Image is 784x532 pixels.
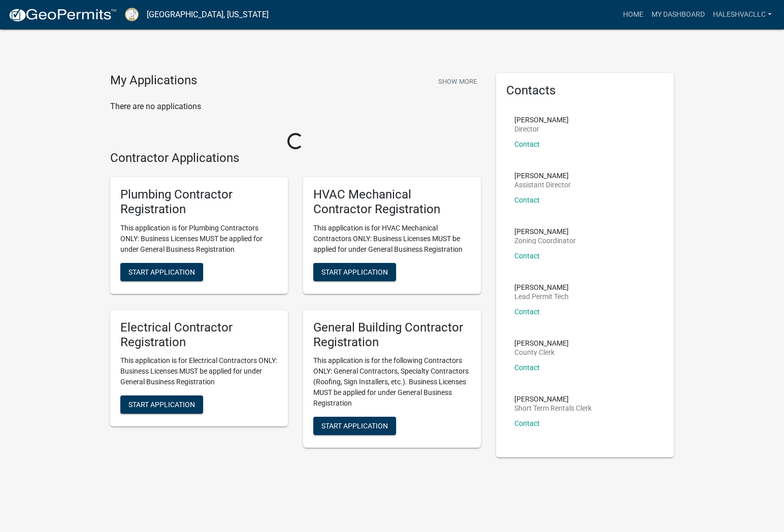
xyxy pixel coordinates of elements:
[514,196,540,204] a: Contact
[110,151,481,456] wm-workflow-list-section: Contractor Applications
[514,252,540,260] a: Contact
[514,340,569,347] p: [PERSON_NAME]
[321,422,388,430] span: Start Application
[313,223,471,255] p: This application is for HVAC Mechanical Contractors ONLY: Business Licenses MUST be applied for u...
[110,101,481,113] p: There are no applications
[514,140,540,148] a: Contact
[120,187,278,217] h5: Plumbing Contractor Registration
[110,151,481,165] h4: Contractor Applications
[514,116,569,123] p: [PERSON_NAME]
[514,228,576,235] p: [PERSON_NAME]
[619,5,647,24] a: Home
[514,125,569,132] p: Director
[514,419,540,427] a: Contact
[514,308,540,316] a: Contact
[120,355,278,387] p: This application is for Electrical Contractors ONLY: Business Licenses MUST be applied for under ...
[120,395,203,414] button: Start Application
[647,5,709,24] a: My Dashboard
[313,263,396,281] button: Start Application
[506,83,664,98] h5: Contacts
[514,237,576,244] p: Zoning Coordinator
[120,263,203,281] button: Start Application
[514,395,592,403] p: [PERSON_NAME]
[313,417,396,435] button: Start Application
[120,223,278,255] p: This application is for Plumbing Contractors ONLY: Business Licenses MUST be applied for under Ge...
[514,181,571,188] p: Assistant Director
[120,320,278,350] h5: Electrical Contractor Registration
[128,268,195,276] span: Start Application
[514,363,540,372] a: Contact
[514,284,569,291] p: [PERSON_NAME]
[125,8,139,21] img: Putnam County, Georgia
[128,401,195,409] span: Start Application
[434,73,481,90] button: Show More
[514,349,569,356] p: County Clerk
[514,405,592,412] p: Short Term Rentals Clerk
[514,172,571,179] p: [PERSON_NAME]
[514,293,569,300] p: Lead Permit Tech
[147,6,269,23] a: [GEOGRAPHIC_DATA], [US_STATE]
[709,5,776,24] a: Haleshvacllc
[313,320,471,350] h5: General Building Contractor Registration
[313,187,471,217] h5: HVAC Mechanical Contractor Registration
[321,268,388,276] span: Start Application
[313,355,471,409] p: This application is for the following Contractors ONLY: General Contractors, Specialty Contractor...
[110,73,197,88] h4: My Applications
